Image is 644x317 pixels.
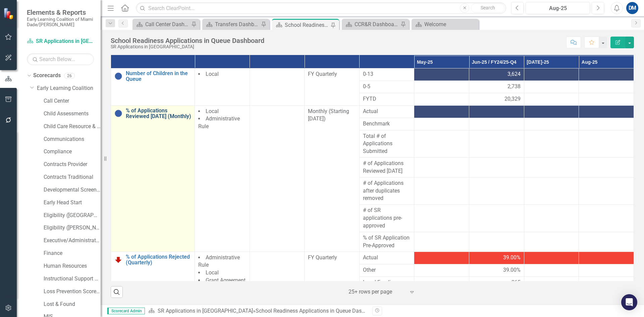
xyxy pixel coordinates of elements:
td: Double-Click to Edit [359,177,414,205]
a: Instructional Support Services [44,275,101,283]
td: Double-Click to Edit [414,130,469,158]
div: » [148,307,367,315]
td: Double-Click to Edit [359,118,414,130]
span: Local [206,71,219,77]
img: ClearPoint Strategy [3,7,15,19]
td: Double-Click to Edit [250,105,305,252]
div: Open Intercom Messenger [621,294,637,310]
div: Monthly (Starting [DATE]) [308,108,356,123]
span: # of Applications Reviewed [DATE] [363,160,411,175]
td: Double-Click to Edit [469,276,524,304]
div: Aug-25 [528,4,588,12]
a: Welcome [413,20,477,29]
img: Below Plan [114,256,122,264]
td: Double-Click to Edit [469,68,524,81]
a: Child Care Resource & Referral (CCR&R) [44,123,101,130]
td: Double-Click to Edit [414,158,469,177]
td: Double-Click to Edit [305,105,360,252]
span: Scorecard Admin [107,308,145,314]
td: Double-Click to Edit [359,205,414,232]
td: Double-Click to Edit [359,158,414,177]
span: Administrative Rule [198,115,240,129]
td: Double-Click to Edit [359,68,414,81]
td: Double-Click to Edit [359,130,414,158]
td: Double-Click to Edit [469,81,524,93]
a: Number of Children in the Queue [126,70,191,82]
span: 39.00% [503,266,521,274]
td: Double-Click to Edit [579,177,634,205]
td: Double-Click to Edit [579,205,634,232]
div: Call Center Dashboard [145,20,190,29]
a: % of Applications Reviewed [DATE] (Monthly) [126,108,191,119]
img: No Information [114,72,122,80]
td: Double-Click to Edit [250,68,305,105]
img: No Information [114,109,122,117]
a: Eligibility ([GEOGRAPHIC_DATA]) [44,212,101,219]
td: Double-Click to Edit [305,68,360,105]
td: Double-Click to Edit [359,81,414,93]
td: Double-Click to Edit [469,264,524,276]
td: Double-Click to Edit [469,130,524,158]
td: Double-Click to Edit [469,252,524,264]
span: 0-13 [363,70,411,78]
span: Local [206,108,219,114]
a: SR Applications in [GEOGRAPHIC_DATA] [27,38,94,45]
a: Compliance [44,148,101,156]
span: 265 [512,279,521,286]
td: Double-Click to Edit [579,118,634,130]
span: FYTD [363,95,411,103]
small: Early Learning Coalition of Miami Dade/[PERSON_NAME] [27,16,94,28]
a: Developmental Screening Compliance [44,186,101,194]
div: School Readiness Applications in Queue Dashboard [285,21,329,29]
input: Search ClearPoint... [136,2,506,14]
a: Communications [44,136,101,143]
td: Double-Click to Edit [359,264,414,276]
td: Double-Click to Edit [469,177,524,205]
td: Double-Click to Edit [524,130,579,158]
td: Double-Click to Edit Right Click for Context Menu [111,68,195,105]
div: FY Quarterly [308,70,356,78]
button: Search [471,3,504,13]
td: Double-Click to Edit [414,205,469,232]
button: Aug-25 [526,2,590,14]
span: Local Funding- Priority 10 (children 0-13) [363,279,411,302]
td: Double-Click to Edit [524,177,579,205]
td: Double-Click to Edit [195,105,250,252]
a: % of Applications Rejected (Quarterly) [126,254,191,266]
td: Double-Click to Edit [524,205,579,232]
a: Loss Prevention Scorecard [44,288,101,296]
a: Human Resources [44,262,101,270]
a: Contracts Provider [44,161,101,168]
div: 26 [64,73,75,78]
a: Early Head Start [44,199,101,207]
td: Double-Click to Edit Right Click for Context Menu [111,105,195,252]
td: Double-Click to Edit [524,118,579,130]
span: Search [481,5,495,10]
span: Total # of Applications Submitted [363,133,411,156]
a: Contracts Traditional [44,173,101,181]
span: # of SR applications pre-approved [363,207,411,230]
td: Double-Click to Edit [414,177,469,205]
a: Eligibility ([PERSON_NAME]) [44,224,101,232]
div: FY Quarterly [308,254,356,262]
a: Early Learning Coalition [37,85,101,92]
td: Double-Click to Edit [579,130,634,158]
a: Lost & Found [44,301,101,308]
a: Executive/Administrative [44,237,101,245]
a: SR Applications in [GEOGRAPHIC_DATA] [158,308,253,314]
td: Double-Click to Edit [469,118,524,130]
td: Double-Click to Edit [524,158,579,177]
td: Double-Click to Edit [359,252,414,264]
span: Benchmark [363,120,411,128]
td: Double-Click to Edit [195,68,250,105]
span: 2,738 [507,83,521,91]
td: Double-Click to Edit [469,158,524,177]
a: Call Center [44,97,101,105]
button: DM [626,2,638,14]
div: SR Applications in [GEOGRAPHIC_DATA] [111,44,264,49]
span: Actual [363,254,411,262]
span: Actual [363,108,411,115]
span: Local [206,269,219,276]
span: # of Applications after duplicates removed [363,179,411,203]
span: Grant Agreement [206,277,246,283]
